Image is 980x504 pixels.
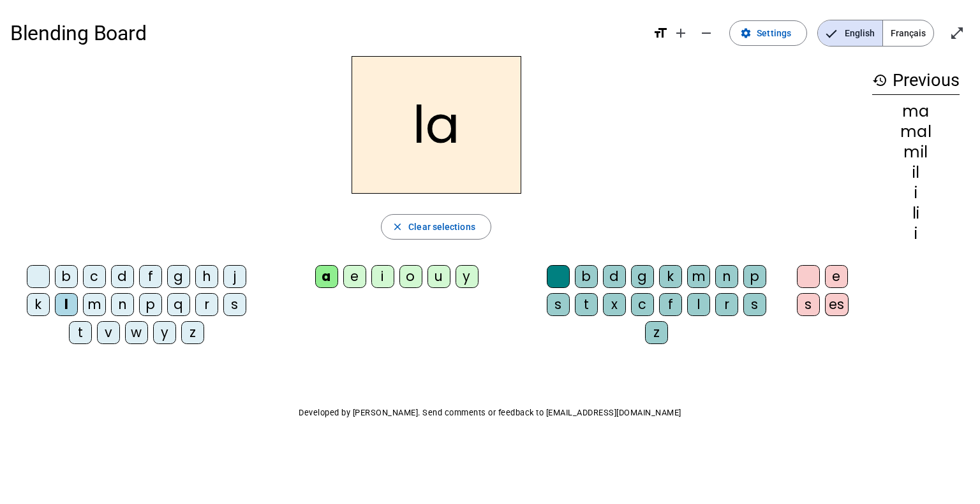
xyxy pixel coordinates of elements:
div: u [427,265,450,288]
mat-icon: format_size [653,25,668,41]
div: v [97,321,120,344]
h3: Previous [872,66,960,95]
div: e [343,265,366,288]
div: m [83,293,106,316]
mat-button-toggle-group: Language selection [817,20,934,47]
div: i [371,265,394,288]
div: l [55,293,78,316]
div: s [743,293,766,316]
span: Clear selections [408,219,475,234]
div: il [872,165,960,180]
div: d [603,265,626,288]
mat-icon: open_in_full [949,25,965,41]
div: es [825,293,849,316]
p: Developed by [PERSON_NAME]. Send comments or feedback to [EMAIL_ADDRESS][DOMAIN_NAME] [10,405,970,421]
button: Settings [729,20,807,46]
div: w [125,321,148,344]
div: c [83,265,106,288]
div: s [223,293,246,316]
div: li [872,206,960,221]
span: Settings [757,25,791,41]
div: k [659,265,682,288]
div: i [872,185,960,201]
div: g [631,265,654,288]
div: ma [872,104,960,119]
div: z [645,321,668,344]
div: m [687,265,710,288]
mat-icon: settings [740,27,752,39]
div: r [715,293,738,316]
div: q [167,293,190,316]
div: o [399,265,422,288]
mat-icon: remove [699,25,714,41]
span: English [818,20,882,46]
div: x [603,293,626,316]
div: n [111,293,134,316]
div: y [153,321,176,344]
button: Increase font size [668,20,694,46]
div: n [715,265,738,288]
div: h [195,265,218,288]
div: f [139,265,162,288]
span: Français [883,20,933,46]
div: p [743,265,766,288]
div: z [181,321,204,344]
div: k [27,293,50,316]
button: Enter full screen [944,20,970,46]
div: l [687,293,710,316]
mat-icon: add [673,25,688,41]
div: j [223,265,246,288]
div: mal [872,124,960,140]
div: f [659,293,682,316]
div: r [195,293,218,316]
div: g [167,265,190,288]
div: b [55,265,78,288]
div: s [797,293,820,316]
div: s [547,293,570,316]
div: a [315,265,338,288]
div: b [575,265,598,288]
button: Clear selections [381,214,491,240]
mat-icon: history [872,73,887,88]
div: d [111,265,134,288]
div: y [456,265,479,288]
h1: Blending Board [10,13,642,54]
div: p [139,293,162,316]
div: t [69,321,92,344]
div: t [575,293,598,316]
div: c [631,293,654,316]
div: e [825,265,848,288]
mat-icon: close [392,221,403,233]
button: Decrease font size [694,20,719,46]
div: i [872,226,960,241]
div: mil [872,145,960,160]
h2: la [352,56,521,194]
